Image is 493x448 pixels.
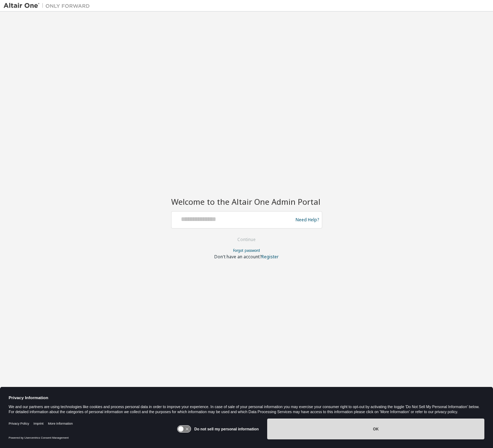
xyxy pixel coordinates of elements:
[214,254,261,260] span: Don't have an account?
[171,197,322,207] h2: Welcome to the Altair One Admin Portal
[233,248,260,253] a: Forgot password
[4,2,93,9] img: Altair One
[261,254,279,260] a: Register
